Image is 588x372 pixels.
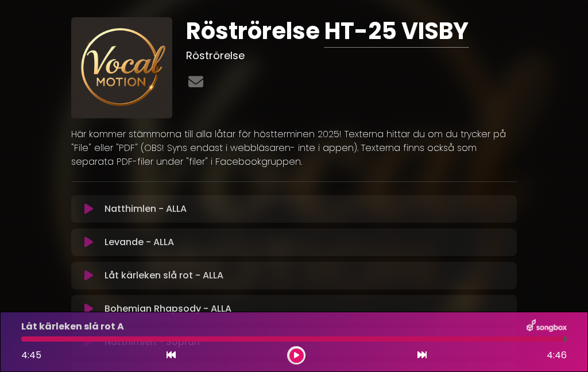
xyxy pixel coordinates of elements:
img: pGlB4Q9wSIK9SaBErEAn [71,17,172,118]
font: 4:46 [547,348,567,362]
font: Natthimlen - ALLA [105,202,187,215]
img: songbox-logo-white.png [527,319,567,334]
font: Låt kärleken slå rot A [21,320,124,333]
font: Låt kärleken slå rot - ALLA [105,269,223,282]
font: 4:45 [21,348,41,362]
font: Röströrelse [186,48,245,63]
font: Levande - ALLA [105,235,174,249]
font: Bohemian Rhapsody - ALLA [105,302,231,315]
font: Röströrelse [186,15,320,47]
font: Här kommer stämmorna till alla låtar för höstterminen 2025! Texterna hittar du om du trycker på "... [71,127,506,168]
